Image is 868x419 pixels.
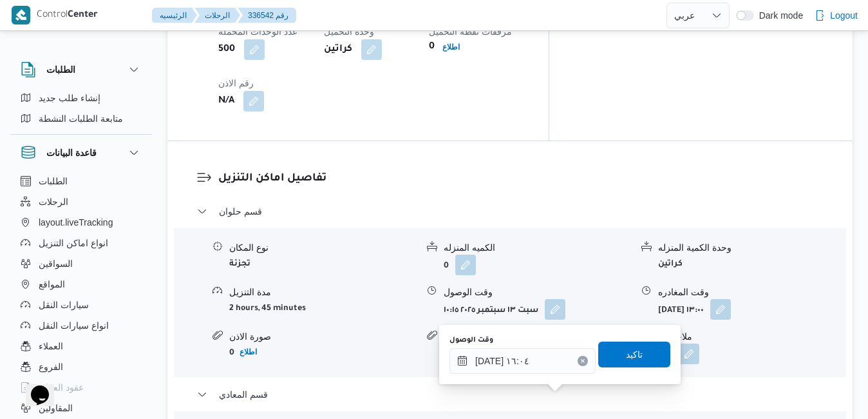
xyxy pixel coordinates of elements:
[229,349,234,358] b: 0
[658,260,683,269] b: كراتين
[39,256,73,271] span: السواقين
[238,8,296,23] button: 336542 رقم
[15,233,147,253] button: انواع اماكن التنزيل
[15,336,147,356] button: العملاء
[658,330,845,344] div: ملاحظات
[218,26,297,37] span: عدد الوحدات المحمله
[444,241,631,255] div: الكميه المنزله
[10,88,152,134] div: الطلبات
[218,78,254,88] span: رقم الاذن
[229,286,417,299] div: مدة التنزيل
[15,88,147,108] button: إنشاء طلب جديد
[437,39,465,55] button: اطلاع
[12,6,30,24] img: X8yXhbKr1z7QwAAAABJRU5ErkJggg==
[15,274,147,295] button: المواقع
[658,286,845,299] div: وقت المغادره
[444,286,631,299] div: وقت الوصول
[15,295,147,315] button: سيارات النقل
[324,26,374,37] span: وحدة التحميل
[15,356,147,377] button: الفروع
[15,171,147,191] button: الطلبات
[197,387,824,402] button: قسم المعادي
[15,108,147,129] button: متابعة الطلبات النشطة
[21,62,142,77] button: الطلبات
[46,145,97,161] h3: قاعدة البيانات
[218,170,824,188] h3: تفاصيل اماكن التنزيل
[658,241,845,255] div: وحدة الكمية المنزله
[174,228,846,377] div: قسم حلوان
[234,344,262,360] button: اطلاع
[39,380,84,395] span: عقود العملاء
[218,42,235,57] b: 500
[626,347,643,362] span: تاكيد
[578,356,588,366] button: Clear input
[658,306,704,315] b: [DATE] ١٣:٠٠
[39,111,123,126] span: متابعة الطلبات النشطة
[444,262,449,271] b: 0
[429,39,435,55] b: 0
[442,43,460,52] b: اطلاع
[15,191,147,212] button: الرحلات
[39,194,68,209] span: الرحلات
[39,400,73,416] span: المقاولين
[39,90,100,106] span: إنشاء طلب جديد
[68,10,98,21] b: Center
[46,62,75,77] h3: الطلبات
[324,42,352,57] b: كراتين
[809,3,863,28] button: Logout
[15,212,147,233] button: layout.liveTracking
[39,297,89,313] span: سيارات النقل
[229,304,306,313] b: 2 hours, 45 minutes
[444,306,538,315] b: سبت ١٣ سبتمبر ٢٠٢٥ ١٠:١٥
[229,260,250,269] b: تجزئة
[219,387,268,402] span: قسم المعادي
[15,398,147,418] button: المقاولين
[15,315,147,336] button: انواع سيارات النقل
[39,173,68,189] span: الطلبات
[197,204,824,219] button: قسم حلوان
[39,215,113,230] span: layout.liveTracking
[754,10,803,21] span: Dark mode
[21,145,142,161] button: قاعدة البيانات
[429,26,512,37] span: مرفقات نقطة التحميل
[15,377,147,398] button: عقود العملاء
[229,330,417,344] div: صورة الاذن
[152,8,197,23] button: الرئيسيه
[218,93,234,109] b: N/A
[39,359,63,375] span: الفروع
[194,8,240,23] button: الرحلات
[15,253,147,274] button: السواقين
[830,8,858,23] span: Logout
[39,277,65,292] span: المواقع
[449,335,493,346] label: وقت الوصول
[39,338,63,354] span: العملاء
[39,318,109,333] span: انواع سيارات النقل
[13,367,54,406] iframe: chat widget
[449,348,596,374] input: Press the down key to open a popover containing a calendar.
[240,347,257,356] b: اطلاع
[39,235,108,251] span: انواع اماكن التنزيل
[229,241,417,255] div: نوع المكان
[219,204,262,219] span: قسم حلوان
[598,342,670,367] button: تاكيد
